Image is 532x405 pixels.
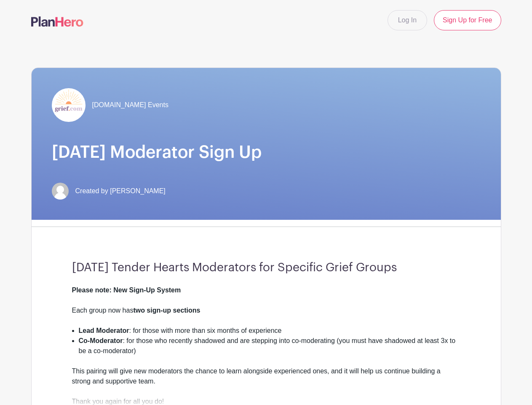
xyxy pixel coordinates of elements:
[79,326,460,336] li: : for those with more than six months of experience
[92,100,168,110] span: [DOMAIN_NAME] Events
[52,142,481,162] h1: [DATE] Moderator Sign Up
[52,183,69,200] img: default-ce2991bfa6775e67f084385cd625a349d9dcbb7a52a09fb2fda1e96e2d18dcdb.png
[31,16,83,27] img: logo-507f7623f17ff9eddc593b1ce0a138ce2505c220e1c5a4e2b4648c50719b7d32.svg
[79,337,123,344] strong: Co-Moderator
[75,186,166,196] span: Created by [PERSON_NAME]
[52,88,86,122] img: grief-logo-planhero.png
[388,10,427,30] a: Log In
[79,327,129,334] strong: Lead Moderator
[72,305,460,326] div: Each group now has
[72,261,460,275] h3: [DATE] Tender Hearts Moderators for Specific Grief Groups
[72,286,181,294] strong: Please note: New Sign-Up System
[434,10,501,30] a: Sign Up for Free
[79,336,460,366] li: : for those who recently shadowed and are stepping into co-moderating (you must have shadowed at ...
[133,307,200,314] strong: two sign-up sections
